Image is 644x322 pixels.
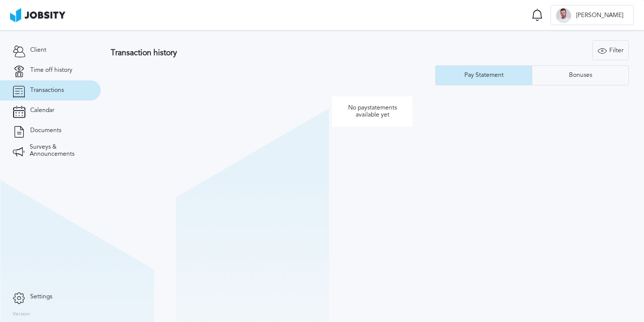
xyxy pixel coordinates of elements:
h3: Transaction history [111,48,393,57]
span: Transactions [30,87,64,94]
span: Settings [30,293,52,300]
div: Pay Statement [459,72,509,79]
button: Pay Statement [435,65,532,85]
p: No paystatements available yet [332,96,413,127]
button: Bonuses [532,65,629,85]
span: Surveys & Announcements [30,144,88,158]
div: Bonuses [564,72,597,79]
img: ab4bad089aa723f57921c736e9817d99.png [10,8,65,22]
div: Filter [593,41,628,61]
div: L [556,8,571,23]
button: Filter [592,40,629,60]
span: Client [30,47,46,54]
span: [PERSON_NAME] [571,12,628,19]
span: Time off history [30,67,72,74]
span: Documents [30,127,61,134]
span: Calendar [30,107,54,114]
button: L[PERSON_NAME] [550,5,634,25]
label: Version: [13,311,31,317]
